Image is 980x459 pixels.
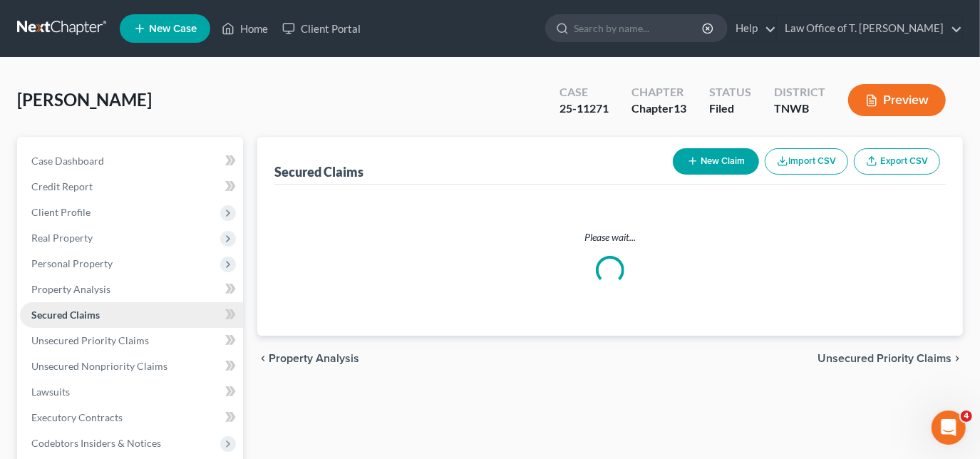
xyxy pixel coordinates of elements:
span: Unsecured Priority Claims [817,353,951,364]
span: Credit Report [31,180,93,192]
a: Export CSV [854,148,940,175]
span: Secured Claims [31,309,100,321]
a: Property Analysis [20,277,243,302]
span: Unsecured Nonpriority Claims [31,360,167,372]
div: Status [709,84,751,100]
i: chevron_right [951,353,963,364]
a: Lawsuits [20,379,243,405]
span: 4 [961,411,972,422]
span: 13 [674,101,686,115]
a: Help [728,16,776,41]
span: Codebtors Insiders & Notices [31,437,161,449]
button: Unsecured Priority Claims chevron_right [817,353,963,364]
i: chevron_left [257,353,269,364]
input: Search by name... [574,15,704,41]
a: Secured Claims [20,302,243,328]
div: TNWB [774,100,825,117]
span: Case Dashboard [31,155,104,167]
button: Preview [848,84,946,116]
a: Credit Report [20,174,243,200]
a: Unsecured Nonpriority Claims [20,354,243,379]
div: District [774,84,825,100]
span: Property Analysis [31,283,110,295]
a: Home [215,16,275,41]
span: [PERSON_NAME] [17,89,152,110]
div: Chapter [631,100,686,117]
span: New Case [149,24,197,34]
span: Personal Property [31,257,113,269]
div: Case [559,84,609,100]
button: New Claim [673,148,759,175]
span: Property Analysis [269,353,359,364]
iframe: Intercom live chat [932,411,966,445]
div: 25-11271 [559,100,609,117]
a: Executory Contracts [20,405,243,430]
span: Executory Contracts [31,411,123,423]
button: Import CSV [765,148,848,175]
a: Law Office of T. [PERSON_NAME] [778,16,962,41]
span: Client Profile [31,206,91,218]
span: Real Property [31,232,93,244]
p: Please wait... [286,230,934,244]
span: Unsecured Priority Claims [31,334,149,346]
div: Secured Claims [274,163,363,180]
button: chevron_left Property Analysis [257,353,359,364]
div: Filed [709,100,751,117]
a: Unsecured Priority Claims [20,328,243,354]
div: Chapter [631,84,686,100]
a: Case Dashboard [20,148,243,174]
span: Lawsuits [31,386,70,398]
a: Client Portal [275,16,368,41]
